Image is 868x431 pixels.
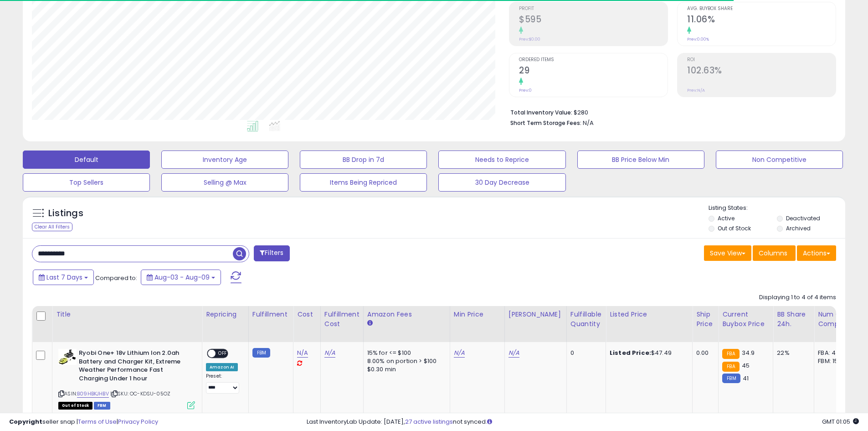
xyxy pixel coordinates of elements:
[519,14,668,26] h2: $595
[254,245,289,261] button: Filters
[79,349,190,385] b: Ryobi One+ 18v Lithium Ion 2.0ah Battery and Charger Kit, Extreme Weather Performance Fast Chargi...
[687,6,836,11] span: Avg. Buybox Share
[610,349,685,357] div: $47.49
[510,119,581,127] b: Short Term Storage Fees:
[818,310,851,329] div: Num of Comp.
[687,88,705,93] small: Prev: N/A
[696,349,711,357] div: 0.00
[367,357,443,365] div: 8.00% on portion > $100
[777,310,810,329] div: BB Share 24h.
[709,204,845,213] p: Listing States:
[405,417,453,426] a: 27 active listings
[716,151,843,169] button: Non Competitive
[519,36,540,42] small: Prev: $0.00
[454,348,465,358] a: N/A
[510,106,829,117] li: $280
[367,319,373,327] small: Amazon Fees.
[718,224,751,232] label: Out of Stock
[300,151,427,169] button: BB Drop in 7d
[33,270,94,285] button: Last 7 Days
[743,374,749,383] span: 41
[206,373,241,394] div: Preset:
[438,173,565,192] button: 30 Day Decrease
[23,173,150,192] button: Top Sellers
[110,390,170,397] span: | SKU: OC-KDSU-05OZ
[94,402,110,410] span: FBM
[687,14,836,26] h2: 11.06%
[696,310,714,329] div: Ship Price
[324,348,335,358] a: N/A
[718,214,734,222] label: Active
[78,417,117,426] a: Terms of Use
[722,349,739,359] small: FBA
[742,348,755,357] span: 34.9
[583,119,594,127] span: N/A
[48,207,83,220] h5: Listings
[722,362,739,372] small: FBA
[687,57,836,62] span: ROI
[818,357,848,365] div: FBM: 15
[161,173,288,192] button: Selling @ Max
[324,310,360,329] div: Fulfillment Cost
[252,310,289,319] div: Fulfillment
[742,361,750,370] span: 45
[367,310,446,319] div: Amazon Fees
[77,390,109,398] a: B09HBKJHBV
[519,88,532,93] small: Prev: 0
[46,273,82,282] span: Last 7 Days
[519,6,668,11] span: Profit
[9,418,158,426] div: seller snap | |
[722,374,740,383] small: FBM
[141,270,221,285] button: Aug-03 - Aug-09
[454,310,501,319] div: Min Price
[577,151,704,169] button: BB Price Below Min
[610,310,688,319] div: Listed Price
[570,310,602,329] div: Fulfillable Quantity
[797,245,836,261] button: Actions
[753,245,796,261] button: Columns
[206,310,245,319] div: Repricing
[216,350,230,358] span: OFF
[367,349,443,357] div: 15% for <= $100
[32,223,72,231] div: Clear All Filters
[23,151,150,169] button: Default
[519,57,668,62] span: Ordered Items
[297,310,317,319] div: Cost
[818,349,848,357] div: FBA: 4
[704,245,751,261] button: Save View
[777,349,807,357] div: 22%
[687,65,836,78] h2: 102.63%
[510,109,572,116] b: Total Inventory Value:
[759,249,787,258] span: Columns
[307,418,859,426] div: Last InventoryLab Update: [DATE], not synced.
[722,310,769,329] div: Current Buybox Price
[570,349,599,357] div: 0
[252,348,270,358] small: FBM
[610,348,651,357] b: Listed Price:
[58,349,77,365] img: 41iI7OZ+31L._SL40_.jpg
[438,151,565,169] button: Needs to Reprice
[786,224,811,232] label: Archived
[508,310,563,319] div: [PERSON_NAME]
[367,365,443,374] div: $0.30 min
[508,348,519,358] a: N/A
[687,36,709,42] small: Prev: 0.00%
[297,348,308,358] a: N/A
[759,293,836,302] div: Displaying 1 to 4 of 4 items
[206,363,238,371] div: Amazon AI
[786,214,820,222] label: Deactivated
[822,417,859,426] span: 2025-08-18 01:05 GMT
[56,310,198,319] div: Title
[118,417,158,426] a: Privacy Policy
[95,274,137,282] span: Compared to:
[9,417,42,426] strong: Copyright
[519,65,668,78] h2: 29
[58,402,92,410] span: All listings that are currently out of stock and unavailable for purchase on Amazon
[154,273,210,282] span: Aug-03 - Aug-09
[161,151,288,169] button: Inventory Age
[300,173,427,192] button: Items Being Repriced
